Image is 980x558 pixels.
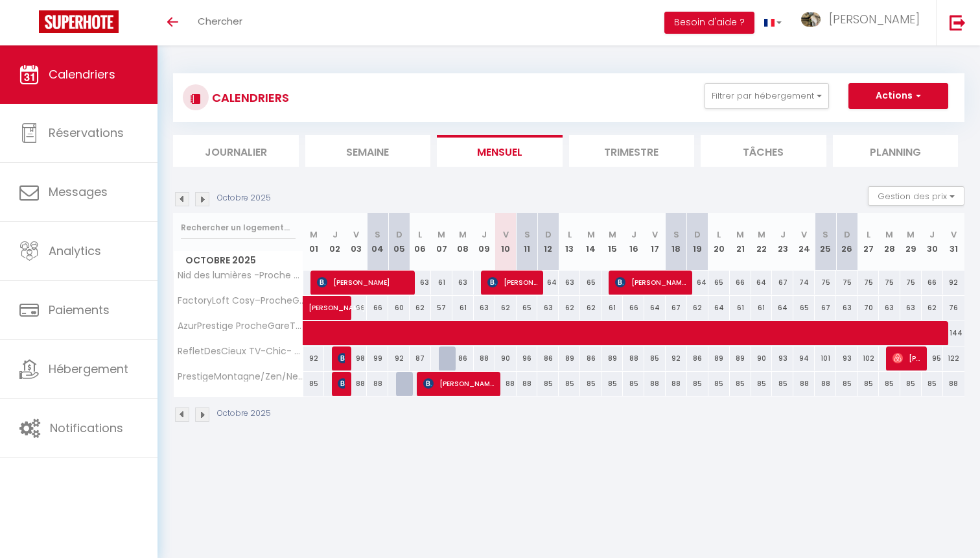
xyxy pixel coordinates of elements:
div: 75 [815,271,836,295]
th: 15 [601,213,623,271]
span: [PERSON_NAME] [487,270,537,295]
div: 85 [537,372,559,396]
div: 62 [559,296,580,320]
div: 85 [879,372,900,396]
div: 93 [836,346,857,370]
span: [PERSON_NAME] Et [PERSON_NAME] [338,346,345,370]
span: Analytics [49,243,101,259]
th: 24 [793,213,815,271]
abbr: M [437,228,445,241]
div: 65 [517,296,538,320]
div: 62 [922,296,943,320]
img: Super Booking [39,10,119,33]
div: 86 [537,346,559,370]
div: 64 [772,296,793,320]
abbr: V [503,228,509,241]
a: [PERSON_NAME] [303,296,325,321]
div: 88 [517,372,538,396]
li: Planning [833,135,959,167]
div: 66 [730,271,751,295]
div: 76 [943,296,964,320]
li: Tâches [701,135,826,167]
div: 64 [644,296,666,320]
div: 85 [857,372,879,396]
div: 89 [601,346,623,370]
div: 65 [793,296,815,320]
div: 86 [687,346,708,370]
th: 17 [644,213,666,271]
button: Gestion des prix [868,186,964,206]
div: 88 [623,346,644,370]
div: 62 [495,296,517,320]
span: Hébergement [49,361,128,377]
abbr: S [822,228,828,241]
li: Trimestre [569,135,695,167]
div: 85 [772,372,793,396]
div: 61 [601,296,623,320]
div: 88 [644,372,666,396]
div: 88 [474,346,495,370]
th: 25 [815,213,836,271]
th: 20 [708,213,730,271]
th: 30 [922,213,943,271]
abbr: S [673,228,679,241]
div: 65 [580,271,601,295]
abbr: D [545,228,552,241]
span: Calendriers [49,66,115,82]
div: 88 [943,372,964,396]
abbr: L [717,228,721,241]
span: [PERSON_NAME] [317,270,410,295]
span: [PERSON_NAME] [615,270,686,295]
abbr: D [396,228,402,241]
div: 85 [708,372,730,396]
div: 75 [857,271,879,295]
div: 64 [751,271,773,295]
div: 63 [879,296,900,320]
abbr: J [780,228,786,241]
th: 23 [772,213,793,271]
span: Réservations [49,125,124,141]
div: 64 [687,271,708,295]
input: Rechercher un logement... [181,216,296,239]
div: 63 [900,296,922,320]
div: 122 [943,346,964,370]
button: Filtrer par hébergement [705,83,829,109]
abbr: M [885,228,893,241]
abbr: J [631,228,636,241]
div: 67 [772,271,793,295]
div: 61 [452,296,474,320]
div: 70 [857,296,879,320]
span: [PERSON_NAME] [829,11,920,27]
th: 21 [730,213,751,271]
span: AzurPrestige ProcheGareTV Élégant/Raffiné/Apaisant [176,321,305,331]
span: PrestigeMontagne/Zen/NearStation/Calm/Elegant/Chic [176,372,305,382]
div: 89 [730,346,751,370]
div: 88 [345,372,367,396]
th: 06 [410,213,431,271]
th: 12 [537,213,559,271]
div: 74 [793,271,815,295]
li: Mensuel [437,135,563,167]
div: 63 [410,271,431,295]
abbr: S [524,228,530,241]
div: 66 [922,271,943,295]
span: FactoryLoft Cosy–ProcheGare/Design/Moderne/Élégant [176,296,305,306]
div: 95 [922,346,943,370]
p: Octobre 2025 [217,192,271,204]
th: 11 [517,213,538,271]
span: Nid des lumières -Proche Gare,Balcon,TV- Chic/Cosy [176,271,305,280]
th: 14 [580,213,601,271]
div: 63 [537,296,559,320]
div: 85 [303,372,325,396]
div: 87 [410,346,431,370]
abbr: M [310,228,318,241]
abbr: M [736,228,744,241]
div: 89 [559,346,580,370]
th: 08 [452,213,474,271]
span: [PERSON_NAME] [423,371,495,396]
th: 07 [431,213,452,271]
th: 18 [666,213,687,271]
span: Paiements [49,302,110,318]
th: 01 [303,213,325,271]
abbr: M [609,228,616,241]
